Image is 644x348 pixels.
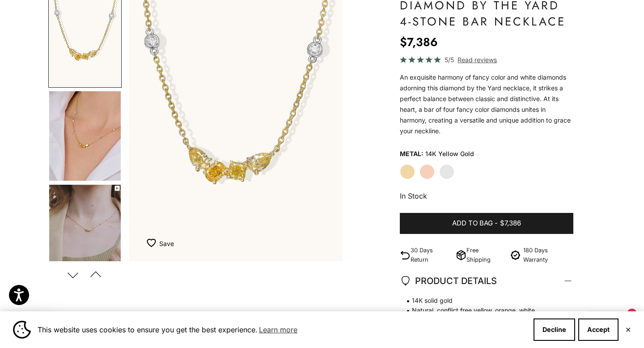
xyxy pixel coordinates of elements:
[400,213,573,234] button: Add to bag-$7,386
[400,190,573,202] p: In Stock
[625,327,631,332] button: Close
[523,246,573,264] p: 180 Days Warranty
[466,246,504,264] p: Free Shipping
[48,184,122,274] button: Go to item 5
[48,90,122,182] button: Go to item 4
[258,323,299,336] a: Learn more
[534,318,575,341] button: Decline
[400,306,564,325] span: Natural, conflict free yellow, orange, white diamonds
[49,185,121,273] img: #YellowGold #RoseGold #WhiteGold
[411,246,452,264] p: 30 Days Return
[400,296,564,306] span: 14K solid gold
[500,218,521,229] span: $7,386
[400,264,573,297] summary: PRODUCT DETAILS
[49,91,121,181] img: #YellowGold #RoseGold #WhiteGold
[445,55,454,65] span: 5/5
[400,147,424,161] legend: Metal:
[400,55,573,65] a: 5/5 Read reviews
[147,234,174,252] button: Add to Wishlist
[400,72,573,136] div: An exquisite harmony of fancy color and white diamonds adorning this diamond by the Yard necklace...
[38,323,526,336] span: This website uses cookies to ensure you get the best experience.
[452,218,493,229] span: Add to bag
[400,273,497,289] span: PRODUCT DETAILS
[458,55,497,65] span: Read reviews
[578,318,619,341] button: Accept
[13,321,31,339] img: Cookie banner
[147,238,159,247] img: wishlist
[400,33,438,51] sale-price: $7,386
[425,147,474,161] variant-option-value: 14K Yellow Gold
